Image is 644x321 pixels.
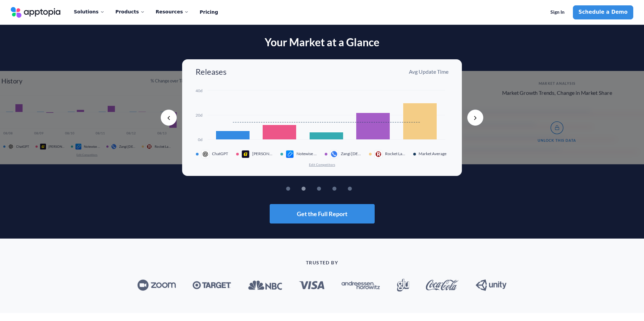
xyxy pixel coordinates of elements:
[146,143,152,150] img: app icon
[297,151,317,156] span: Notewise - Note-Taking & PDF
[299,281,325,289] img: Visa_Inc._logo.svg
[65,131,74,135] text: 08/10
[248,280,282,290] img: NBC_logo.svg
[341,281,380,290] img: Andreessen_Horowitz_new_logo.svg
[201,150,209,158] img: app icon
[330,150,341,158] div: app
[196,88,203,93] text: 40d
[196,113,203,118] text: 20d
[111,143,119,150] div: app
[270,204,375,223] button: Get the Full Report
[426,280,459,291] img: Coca-Cola_logo.svg
[201,150,212,158] div: app
[286,150,297,158] div: app
[341,151,361,156] span: Zangi [DEMOGRAPHIC_DATA] Messenger
[409,68,448,75] p: Avg Update Time
[161,110,177,126] button: Previous
[309,162,335,167] button: Edit Competitors
[200,5,218,19] a: Pricing
[467,110,483,126] button: Next
[34,131,44,135] text: 08/09
[157,131,167,135] text: 08/13
[538,138,576,142] span: Unlock This Data
[146,143,155,150] div: app
[502,90,612,96] p: Market Growth Trends, Change in Market Share
[196,67,226,76] h3: Releases
[374,150,385,158] div: app
[385,151,405,156] span: Rocket Lawyer Legal & Law Help
[342,187,346,191] button: 4
[40,143,46,150] img: app icon
[419,151,448,156] span: Market Average
[119,145,135,149] span: Zangi [DEMOGRAPHIC_DATA] Messenger
[198,137,203,142] text: 0d
[74,5,105,19] div: Solutions
[138,279,176,291] img: Zoom_logo.svg
[286,150,294,158] img: app icon
[8,143,14,150] img: app icon
[539,82,576,85] h3: Market Analysis
[3,131,13,135] text: 08/08
[115,5,145,19] div: Products
[155,145,171,149] span: Rocket Lawyer Legal & Law Help
[80,260,563,265] p: TRUSTED BY
[573,5,633,19] a: Schedule a Demo
[296,187,300,191] button: 1
[241,150,250,158] img: app icon
[252,151,272,156] span: [PERSON_NAME]: Schedule Appointments
[212,151,228,156] span: ChatGPT
[40,143,49,150] div: app
[374,150,382,158] img: app icon
[75,143,82,150] img: app icon
[312,187,316,191] button: 2
[545,5,570,19] a: Sign In
[8,143,16,150] div: app
[397,279,409,292] img: Glu_Mobile_logo.svg
[358,187,362,191] button: 5
[476,279,506,291] img: Unity_Technologies_logo.svg
[241,150,252,158] div: app
[151,78,188,84] p: % Change over Time
[330,150,338,158] img: app icon
[75,143,84,150] div: app
[16,145,29,149] span: ChatGPT
[193,281,231,290] img: Target_logo.svg
[96,131,105,135] text: 08/11
[327,187,331,191] button: 3
[48,145,64,149] span: [PERSON_NAME]: Schedule Appointments
[111,143,117,150] img: app icon
[126,131,136,135] text: 08/12
[550,9,565,15] span: Sign In
[84,145,100,149] span: Notewise - Note-Taking & PDF
[297,211,347,217] span: Get the Full Report
[156,5,189,19] div: Resources
[76,153,98,157] button: Edit Competitors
